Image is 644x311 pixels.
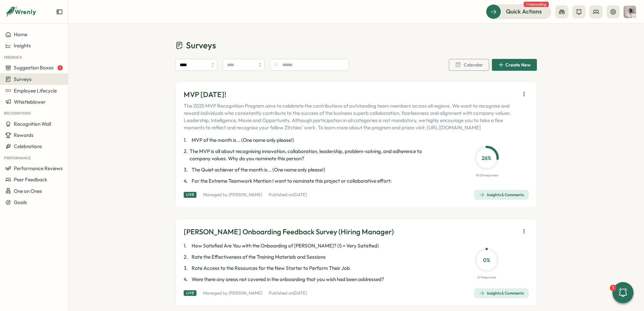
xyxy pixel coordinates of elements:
[14,99,46,105] span: Whistleblower
[269,290,307,296] p: Published on
[14,88,57,94] span: Employee Lifecycle
[192,137,294,144] span: MVP of the month is... (One name only please!)
[184,253,190,261] span: 2 .
[192,177,392,185] span: For the Extreme Teamwork Mention I want to nominate this project or collaborative effort:
[14,143,42,149] span: Celebrations
[229,290,262,296] a: [PERSON_NAME]
[524,2,549,7] span: 1 task waiting
[475,173,498,178] p: 18 / 68 responses
[14,165,63,171] span: Performance Reviews
[14,188,42,194] span: One on Ones
[474,288,529,298] button: Insights & Comments
[624,6,636,18] img: Alejandra Catania
[479,291,524,296] div: Insights & Comments
[476,154,497,162] p: 26 %
[184,265,190,272] span: 3 .
[184,242,190,249] span: 1 .
[293,290,307,296] span: [DATE]
[269,192,307,198] p: Published on
[14,65,54,71] span: Suggestion Boxes
[203,290,262,296] p: Managed by
[186,39,216,51] span: Surveys
[190,148,436,162] span: The MVP is all about recognising innovation, collaboration, leadership, problem-solving, and adhe...
[184,290,196,296] div: Live
[610,285,616,291] div: 1
[14,132,34,138] span: Rewards
[184,192,196,197] div: Live
[14,31,27,38] span: Home
[184,148,188,162] span: 2 .
[57,65,63,70] span: 1
[184,276,190,283] span: 4 .
[464,63,483,67] span: Calendar
[479,192,524,197] div: Insights & Comments
[192,242,379,249] span: How Satisfied Are You with the Onboarding of [PERSON_NAME]? (5 = Very Satisfied)
[506,7,542,16] span: Quick Actions
[505,63,531,67] span: Create New
[14,121,51,127] span: Recognition Wall
[184,166,190,173] span: 3 .
[449,59,489,71] button: Calendar
[192,276,384,283] span: Were there any areas not covered in the onboarding that you wish had been addressed?
[184,90,517,100] p: MVP [DATE]!
[184,137,190,144] span: 1 .
[229,192,262,197] a: [PERSON_NAME]
[203,192,262,198] p: Managed by
[492,59,537,71] button: Create New
[56,9,63,15] button: Expand sidebar
[192,265,350,272] span: Rate Access to the Resources for the New Starter to Perform Their Job
[612,282,633,303] button: 1
[184,227,394,237] p: [PERSON_NAME] Onboarding Feedback Survey (Hiring Manager)
[293,192,307,197] span: [DATE]
[184,177,190,185] span: 4 .
[192,253,326,261] span: Rate the Effectiveness of the Training Materials and Sessions
[486,4,551,19] button: Quick Actions
[14,42,31,49] span: Insights
[476,256,497,264] p: 0 %
[192,166,325,173] span: The Quiet achiever of the month is... (One name only please!)
[14,199,27,205] span: Goals
[474,190,529,200] button: Insights & Comments
[477,275,496,280] p: 0 / 1 responses
[14,76,32,82] span: Surveys
[184,102,517,131] p: The 2025 MVP Recognition Program aims to celebrate the contributions of outstanding team members ...
[14,176,47,183] span: Peer Feedback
